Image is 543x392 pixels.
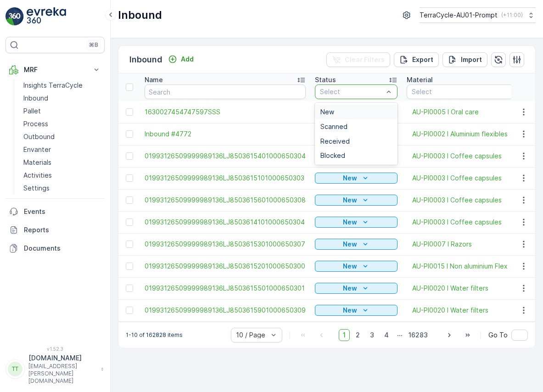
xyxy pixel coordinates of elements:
[6,239,105,258] a: Documents
[23,106,41,116] p: Pallet
[28,363,96,385] p: [EMAIL_ADDRESS][PERSON_NAME][DOMAIN_NAME]
[23,94,48,103] p: Inbound
[145,306,306,315] a: 01993126509999989136LJ8503615901000650309
[461,55,482,64] p: Import
[412,129,508,139] span: AU-PI0002 I Aluminium flexibles
[145,75,163,84] p: Name
[320,138,350,145] span: Received
[129,53,162,66] p: Inbound
[145,84,306,99] input: Search
[315,239,397,250] button: New
[380,329,393,341] span: 4
[118,8,162,22] p: Inbound
[126,152,133,160] div: Toggle Row Selected
[6,7,24,26] img: logo
[343,284,357,293] p: New
[315,305,397,316] button: New
[420,11,498,20] p: TerraCycle-AU01-Prompt
[326,52,390,67] button: Clear Filters
[343,240,357,249] p: New
[407,75,433,84] p: Material
[412,55,433,64] p: Export
[412,240,472,249] a: AU-PI0007 I Razors
[145,240,306,249] span: 01993126509999989136LJ8503615301000650307
[145,151,306,161] a: 01993126509999989136LJ8503615401000650304
[412,218,502,227] a: AU-PI0003 I Coffee capsules
[343,306,357,315] p: New
[23,81,83,90] p: Insights TerraCycle
[28,353,96,363] p: [DOMAIN_NAME]
[145,284,306,293] a: 01993126509999989136LJ8503615501000650301
[412,107,479,117] span: AU-PI0005 I Oral care
[20,92,105,105] a: Inbound
[442,52,487,67] button: Import
[145,107,306,117] a: 1630027454747597SSS
[20,79,105,92] a: Insights TerraCycle
[126,174,133,182] div: Toggle Row Selected
[366,329,378,341] span: 3
[126,241,133,248] div: Toggle Row Selected
[339,329,350,341] span: 1
[145,262,306,271] a: 01993126509999989136LJ8503615201000650300
[145,218,306,227] a: 01993126509999989136LJ8503614101000650304
[23,158,51,167] p: Materials
[24,207,101,216] p: Events
[20,118,105,130] a: Process
[315,283,397,294] button: New
[6,221,105,239] a: Reports
[404,329,432,341] span: 16283
[126,307,133,314] div: Toggle Row Selected
[315,261,397,272] button: New
[352,329,364,341] span: 2
[412,262,508,271] span: AU-PI0015 I Non aluminium Flex
[20,105,105,118] a: Pallet
[412,284,488,293] a: AU-PI0020 I Water filters
[6,202,105,221] a: Events
[145,174,306,183] a: 01993126509999989136LJ8503615101000650303
[397,329,403,341] p: ...
[412,87,517,96] p: Select
[24,65,86,74] p: MRF
[145,196,306,205] a: 01993126509999989136LJ8503615601000650308
[145,129,306,139] a: Inbound #4772
[343,262,357,271] p: New
[24,225,101,235] p: Reports
[501,11,523,19] p: ( +11:00 )
[126,263,133,270] div: Toggle Row Selected
[126,331,183,339] p: 1-10 of 162828 items
[315,173,397,184] button: New
[315,217,397,228] button: New
[20,130,105,143] a: Outbound
[320,108,334,116] span: New
[412,196,502,205] a: AU-PI0003 I Coffee capsules
[89,41,98,49] p: ⌘B
[412,151,502,161] a: AU-PI0003 I Coffee capsules
[24,244,101,253] p: Documents
[6,61,105,79] button: MRF
[345,55,385,64] p: Clear Filters
[412,306,488,315] a: AU-PI0020 I Water filters
[420,7,536,23] button: TerraCycle-AU01-Prompt(+11:00)
[6,353,105,385] button: TT[DOMAIN_NAME][EMAIL_ADDRESS][PERSON_NAME][DOMAIN_NAME]
[343,218,357,227] p: New
[320,87,383,96] p: Select
[23,145,51,154] p: Envanter
[126,108,133,116] div: Toggle Row Selected
[320,152,345,159] span: Blocked
[320,123,347,130] span: Scanned
[23,184,50,193] p: Settings
[20,143,105,156] a: Envanter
